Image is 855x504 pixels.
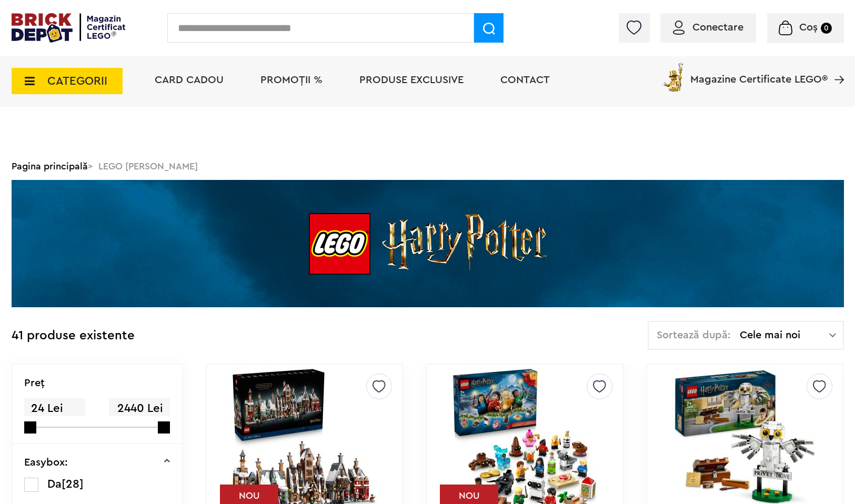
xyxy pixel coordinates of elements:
[24,398,85,419] span: 24 Lei
[359,75,464,85] a: Produse exclusive
[692,22,743,33] span: Conectare
[828,61,844,71] a: Magazine Certificate LEGO®
[12,153,844,180] div: > LEGO [PERSON_NAME]
[12,180,844,307] img: LEGO Harry Potter
[740,330,829,340] span: Cele mai noi
[24,378,45,388] p: Preţ
[12,162,88,171] a: Pagina principală
[12,321,135,351] div: 41 produse existente
[260,75,323,85] a: PROMOȚII %
[690,61,828,85] span: Magazine Certificate LEGO®
[47,478,62,490] span: Da
[799,22,818,33] span: Coș
[109,398,170,419] span: 2440 Lei
[657,330,731,340] span: Sortează după:
[155,75,224,85] a: Card Cadou
[500,75,550,85] a: Contact
[24,457,68,468] p: Easybox:
[47,75,107,87] span: CATEGORII
[821,23,832,34] small: 0
[62,478,84,490] span: [28]
[673,22,743,33] a: Conectare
